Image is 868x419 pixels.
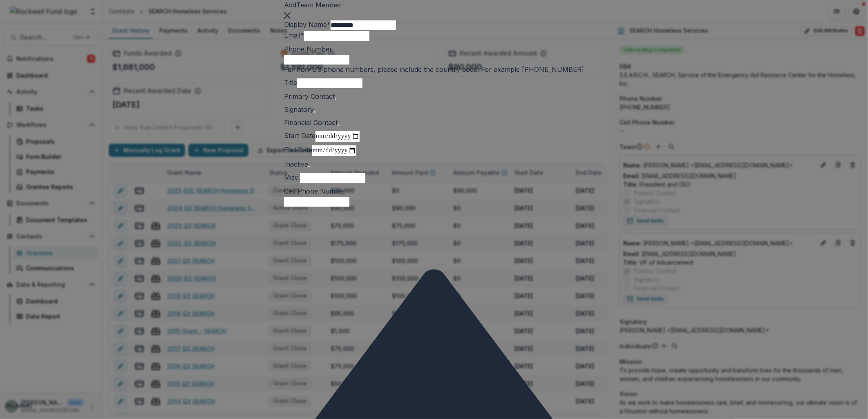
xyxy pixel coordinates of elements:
label: Signatory [284,105,314,114]
label: Misc. [284,173,300,181]
label: End Date [284,146,312,154]
label: Inactive [284,160,308,168]
label: Financial Contact [284,118,338,127]
label: Email [284,31,304,39]
label: Phone Number [284,45,332,53]
label: Title [284,78,297,87]
label: Primary Contact [284,92,335,100]
label: Start Date [284,131,315,140]
button: Close [284,10,291,20]
label: Cell Phone Number [284,187,346,195]
div: For non-US phone numbers, please include the country code. For example [PHONE_NUMBER] [284,65,584,74]
label: Display Name [284,20,331,29]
